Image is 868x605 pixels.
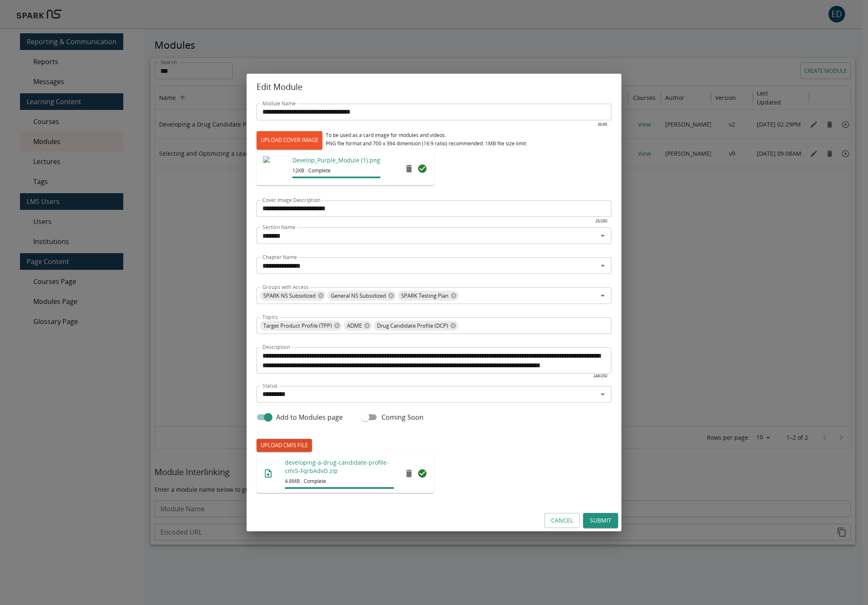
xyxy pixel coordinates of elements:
button: remove [401,160,417,177]
label: Status [262,382,277,389]
div: To be used as a card image for modules and videos. PNG file format and 700 x 394 dimension (16:9 ... [326,131,527,148]
span: ADME [344,321,365,331]
span: SPARK NS Subsidized [260,291,319,301]
span: 12KB · Complete [292,167,380,175]
label: Chapter Name [262,254,297,261]
button: Open [597,230,609,242]
label: Groups with Access [262,284,309,291]
p: developing-a-drug-candidate-profile-cmi5-FqrbAdvD.zip [285,458,394,475]
label: Topics [262,314,278,321]
button: Open [597,388,609,400]
button: Cancel [544,513,580,528]
span: 4.8MB · Complete [285,477,394,485]
span: File upload progress [285,487,394,489]
span: Coming Soon [382,412,424,422]
div: ADME [344,321,372,331]
button: Open [597,290,609,301]
div: Drug Candidate Profile (DCP) [374,321,458,331]
label: Cover Image Description [262,197,321,204]
img: https://sparklms-mediaproductionbucket-ttjvcbkz8ul7.s3.amazonaws.com/mimg/a92244c686434f06a9578d2... [263,156,288,181]
span: Target Product Profile (TPP) [260,321,335,331]
div: General NS Subsidized [327,291,396,301]
label: Description [262,344,290,351]
button: Submit [583,513,618,528]
p: Develop_Purple_Module (1).png [292,156,380,164]
label: Module Name [262,100,296,107]
span: General NS Subsidized [327,291,389,301]
h2: Edit Module [247,74,621,100]
label: UPLOAD COVER IMAGE [257,131,322,149]
div: SPARK Testing Plan [398,291,459,301]
span: SPARK Testing Plan [398,291,452,301]
span: File upload progress [292,177,380,178]
label: Section Name [262,224,295,231]
button: remove [401,465,417,482]
span: Drug Candidate Profile (DCP) [374,321,451,331]
div: SPARK NS Subsidized [260,291,326,301]
label: UPLOAD CMI5 FILE [257,439,312,452]
div: Target Product Profile (TPP) [260,321,342,331]
span: Add to Modules page [276,412,343,422]
button: Open [597,260,609,271]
